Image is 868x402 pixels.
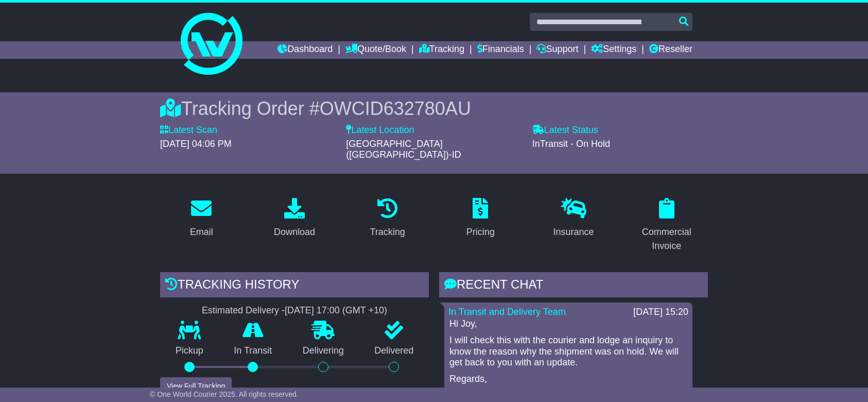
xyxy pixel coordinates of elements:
[546,194,600,243] a: Insurance
[219,345,288,357] p: In Transit
[320,98,471,119] span: OWCID632780AU
[183,194,220,243] a: Email
[285,305,387,316] div: [DATE] 17:00 (GMT +10)
[160,97,708,120] div: Tracking Order #
[649,41,692,59] a: Reseller
[532,125,598,136] label: Latest Status
[633,307,688,318] div: [DATE] 15:20
[419,41,464,59] a: Tracking
[553,225,594,239] div: Insurance
[536,41,578,59] a: Support
[160,139,232,149] span: [DATE] 04:06 PM
[439,272,708,300] div: RECENT CHAT
[287,345,359,357] p: Delivering
[625,194,708,257] a: Commercial Invoice
[160,272,429,300] div: Tracking history
[345,41,406,59] a: Quote/Book
[477,41,524,59] a: Financials
[160,345,219,357] p: Pickup
[274,225,315,239] div: Download
[363,194,412,243] a: Tracking
[448,307,566,317] a: In Transit and Delivery Team
[267,194,322,243] a: Download
[449,374,687,385] p: Regards,
[449,335,687,368] p: I will check this with the courier and lodge an inquiry to know the reason why the shipment was o...
[359,345,429,357] p: Delivered
[346,139,461,160] span: [GEOGRAPHIC_DATA] ([GEOGRAPHIC_DATA])-ID
[632,225,701,253] div: Commercial Invoice
[160,305,429,316] div: Estimated Delivery -
[466,225,495,239] div: Pricing
[532,139,610,149] span: InTransit - On Hold
[160,377,232,395] button: View Full Tracking
[160,125,217,136] label: Latest Scan
[150,390,299,398] span: © One World Courier 2025. All rights reserved.
[449,319,687,330] p: Hi Joy,
[346,125,414,136] label: Latest Location
[591,41,636,59] a: Settings
[370,225,405,239] div: Tracking
[460,194,501,243] a: Pricing
[190,225,213,239] div: Email
[277,41,333,59] a: Dashboard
